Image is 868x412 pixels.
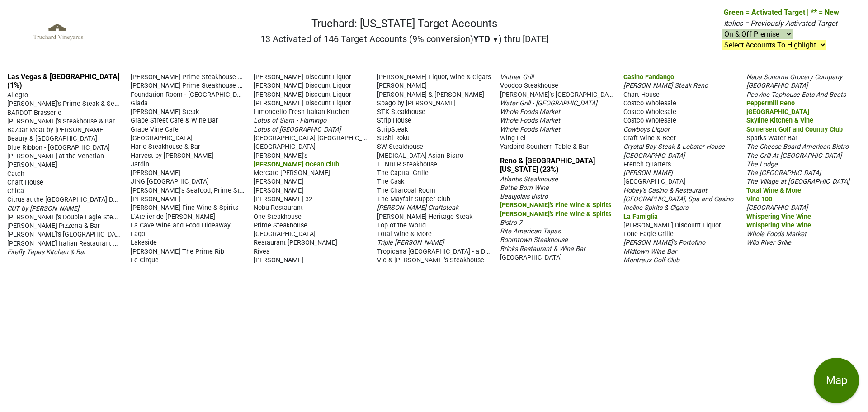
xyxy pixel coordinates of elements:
[7,230,125,238] span: [PERSON_NAME]'s [GEOGRAPHIC_DATA]
[260,17,549,30] h1: Truchard: [US_STATE] Target Accounts
[500,236,568,244] span: Boomtown Steakhouse
[623,248,677,256] span: Midtown Wine Bar
[131,178,209,185] span: JING [GEOGRAPHIC_DATA]
[377,73,491,81] span: [PERSON_NAME] Liquor, Wine & Cigars
[500,175,558,183] span: Atlantis Steakhouse
[254,117,326,124] span: Lotus of Siam - Flamingo
[131,186,290,194] span: [PERSON_NAME]'s Seafood, Prime Steak & Stone Crab
[7,195,123,204] span: Citrus at the [GEOGRAPHIC_DATA] Deck
[746,91,846,99] span: Peavine Taphouse Eats And Beats
[746,222,811,229] span: Whispering Vine Wine
[623,169,673,177] span: [PERSON_NAME]
[623,152,685,160] span: [GEOGRAPHIC_DATA]
[131,81,270,90] span: [PERSON_NAME] Prime Steakhouse & Wine Bar
[131,169,180,177] span: [PERSON_NAME]
[254,230,316,238] span: [GEOGRAPHIC_DATA]
[131,213,215,221] span: L'Atelier de [PERSON_NAME]
[500,82,558,90] span: Voodoo Steakhouse
[377,108,425,116] span: STK Steakhouse
[7,152,104,160] span: [PERSON_NAME] at the Venetian
[7,135,97,142] span: Beauty & [GEOGRAPHIC_DATA]
[254,82,351,90] span: [PERSON_NAME] Discount Liquor
[500,201,611,209] span: [PERSON_NAME]'s Fine Wine & Spirits
[623,143,725,151] span: Crystal Bay Steak & Lobster House
[746,178,849,185] span: The Village at [GEOGRAPHIC_DATA]
[500,210,611,218] span: [PERSON_NAME]'s Fine Wine & Spirits
[623,204,688,212] span: Incline Spirits & Cigars
[7,72,119,90] a: Las Vegas & [GEOGRAPHIC_DATA] (1%)
[623,82,708,90] span: [PERSON_NAME] Steak Reno
[500,245,585,253] span: Bricks Restaurant & Wine Bar
[131,161,149,168] span: Jardin
[377,213,472,221] span: [PERSON_NAME] Heritage Steak
[7,179,43,186] span: Chart House
[131,143,200,151] span: Harlo Steakhouse & Bar
[254,161,339,168] span: [PERSON_NAME] Ocean Club
[500,126,560,133] span: Whole Foods Market
[131,195,180,203] span: [PERSON_NAME]
[746,169,821,177] span: The [GEOGRAPHIC_DATA]
[500,193,548,200] span: Beaujolais Bistro
[746,204,808,212] span: [GEOGRAPHIC_DATA]
[377,134,410,142] span: Sushi Roku
[746,82,808,90] span: [GEOGRAPHIC_DATA]
[623,91,660,99] span: Chart House
[131,152,213,160] span: Harvest by [PERSON_NAME]
[623,222,721,229] span: [PERSON_NAME] Discount Liquor
[623,134,676,142] span: Craft Wine & Beer
[623,178,685,185] span: [GEOGRAPHIC_DATA]
[377,82,427,90] span: [PERSON_NAME]
[746,230,807,238] span: Whole Foods Market
[623,126,670,133] span: Cowboys Liquor
[746,73,842,81] span: Napa Sonoma Grocery Company
[131,256,159,264] span: Le Cirque
[377,247,560,256] span: Tropicana [GEOGRAPHIC_DATA] - a DoubleTree by Hilton Hotel
[377,126,408,133] span: StripSteak
[724,19,837,28] span: Italics = Previously Activated Target
[500,143,589,151] span: Yardbird Southern Table & Bar
[377,204,458,212] span: [PERSON_NAME] Craftsteak
[746,239,791,246] span: Wild River Grille
[746,161,778,168] span: The Lodge
[623,256,679,264] span: Montreux Golf Club
[131,230,145,238] span: Lago
[746,152,842,160] span: The Grill At [GEOGRAPHIC_DATA]
[131,222,231,229] span: La Cave Wine and Food Hideaway
[254,91,351,99] span: [PERSON_NAME] Discount Liquor
[7,170,24,178] span: Catch
[7,239,146,247] span: [PERSON_NAME] Italian Restaurant & Wine Bar
[377,143,423,151] span: SW Steakhouse
[746,117,813,124] span: Skyline Kitchen & Vine
[7,99,131,108] span: [PERSON_NAME]'s Prime Steak & Seafood
[814,358,859,403] button: Map
[7,205,79,213] span: CUT by [PERSON_NAME]
[131,99,148,107] span: Giada
[254,169,330,177] span: Mercato [PERSON_NAME]
[254,256,303,264] span: [PERSON_NAME]
[29,21,85,44] img: Truchard
[7,187,24,195] span: Chica
[746,187,801,194] span: Total Wine & More
[377,187,435,194] span: The Charcoal Room
[500,134,526,142] span: Wing Lei
[623,195,733,203] span: [GEOGRAPHIC_DATA], Spa and Casino
[260,33,549,44] h2: 13 Activated of 146 Target Accounts (9% conversion) ) thru [DATE]
[131,248,224,256] span: [PERSON_NAME] The Prime Rib
[7,118,115,125] span: [PERSON_NAME]'s Steakhouse & Bar
[746,213,811,221] span: Whispering Vine Wine
[131,72,270,81] span: [PERSON_NAME] Prime Steakhouse & Wine Bar
[377,222,426,229] span: Top of the World
[500,184,549,192] span: Battle Born Wine
[7,161,57,169] span: [PERSON_NAME]
[254,187,303,194] span: [PERSON_NAME]
[492,36,499,44] span: ▼
[377,99,456,107] span: Spago by [PERSON_NAME]
[377,195,450,203] span: The Mayfair Supper Club
[623,187,707,194] span: Hobey's Casino & Restaurant
[7,109,61,117] span: BARDOT Brasserie
[131,134,193,142] span: [GEOGRAPHIC_DATA]
[254,195,312,203] span: [PERSON_NAME] 32
[623,161,671,168] span: French Quarters
[254,143,316,151] span: [GEOGRAPHIC_DATA]
[500,73,533,81] span: Vintner Grill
